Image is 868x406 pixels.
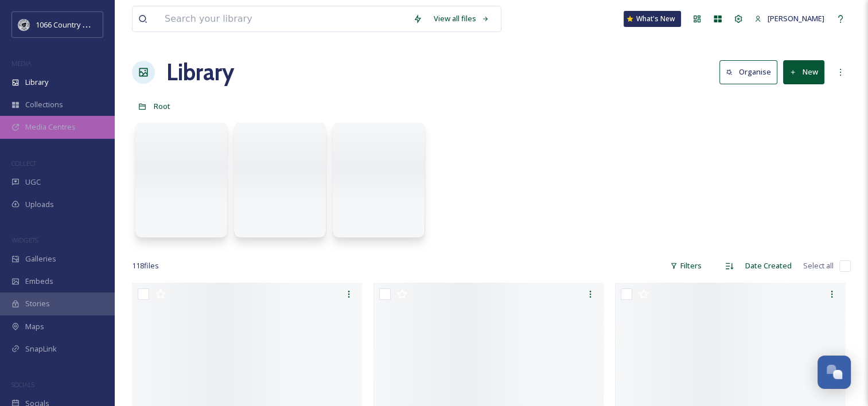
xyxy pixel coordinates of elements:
a: What's New [624,11,681,27]
button: Organise [719,60,777,84]
span: Root [154,101,170,111]
span: 118 file s [132,260,159,271]
a: Root [154,99,170,113]
span: Maps [25,321,44,332]
button: New [783,60,824,84]
input: Search your library [159,6,407,32]
span: MEDIA [11,59,32,68]
span: Galleries [25,253,56,264]
span: COLLECT [11,159,36,167]
span: UGC [25,177,41,188]
a: Library [166,55,234,89]
a: [PERSON_NAME] [749,7,830,30]
span: SnapLink [25,343,57,354]
a: Organise [719,60,783,84]
span: Embeds [25,276,53,287]
span: WIDGETS [11,236,38,244]
span: 1066 Country Marketing [36,19,116,30]
button: Open Chat [818,356,851,389]
div: Filters [664,255,707,277]
span: Select all [803,260,834,271]
span: Media Centres [25,122,76,132]
a: View all files [428,7,495,30]
span: Library [25,77,48,88]
span: Uploads [25,199,54,210]
span: Collections [25,99,63,110]
span: [PERSON_NAME] [768,13,824,24]
div: Date Created [739,255,797,277]
img: logo_footerstamp.png [18,19,30,30]
span: SOCIALS [11,380,34,389]
span: Stories [25,298,50,309]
